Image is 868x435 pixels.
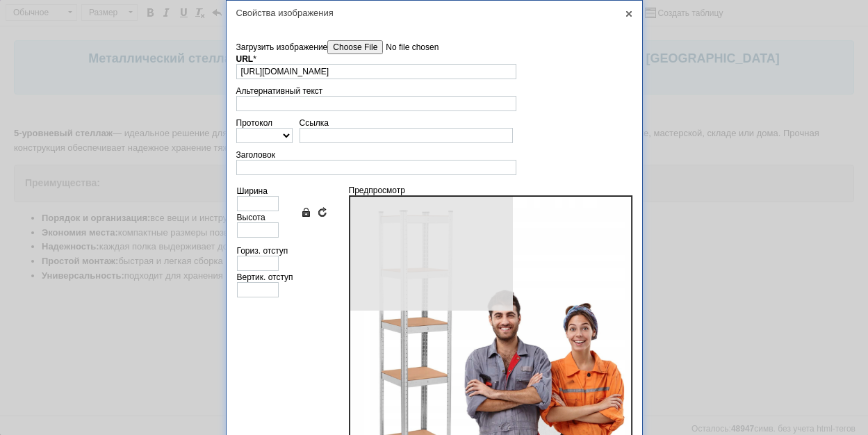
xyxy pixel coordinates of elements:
label: Заголовок [236,150,275,160]
li: компактные размеры позволяют разместить стеллаж даже в узких помещениях. [42,199,826,214]
strong: Преимущества: [25,151,100,162]
strong: Порядок и организация: [42,186,150,197]
label: Альтернативный текст [236,86,323,96]
label: Гориз. отступ [237,246,288,256]
label: Высота [237,213,265,222]
label: Ширина [237,186,268,196]
p: ​​​​​​​ [14,77,854,92]
a: Сохранять пропорции [300,206,311,217]
strong: Надежность: [42,215,99,225]
label: Ссылка [300,118,329,128]
a: Вернуть обычные размеры [317,206,328,217]
strong: Простой монтаж: [42,229,118,240]
label: Загрузить изображение [236,40,486,54]
li: подходит для хранения инструментов, ящиков, коробок и других тяжелых предметов. [42,243,826,257]
strong: Металлический стеллаж Garden Line (180 х 40 х 40 см) 5 полок, нагрузка - 100 кг на полку, [GEOGRA... [88,25,780,55]
li: все вещи и инструменты всегда под рукой. [42,185,826,199]
label: Протокол [236,118,273,128]
span: Загрузить изображение [236,42,328,52]
label: Вертик. отступ [237,272,293,282]
strong: Экономия места: [42,201,118,211]
p: — идеальное решение для тех, кто ценит порядок и стремится максимально эффективно организовать пр... [14,100,854,129]
input: Загрузить изображение [327,40,485,54]
a: Закрыть [623,8,635,20]
label: URL [236,54,256,64]
li: каждая полка выдерживает до 100 кг, что делает стеллаж универсальным. [42,213,826,228]
strong: Универсальность: [42,244,124,254]
strong: 5-уровневый стеллаж [14,101,113,112]
div: Свойства изображения [227,1,642,25]
li: быстрая и легкая сборка без специальных навыков. [42,228,826,243]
